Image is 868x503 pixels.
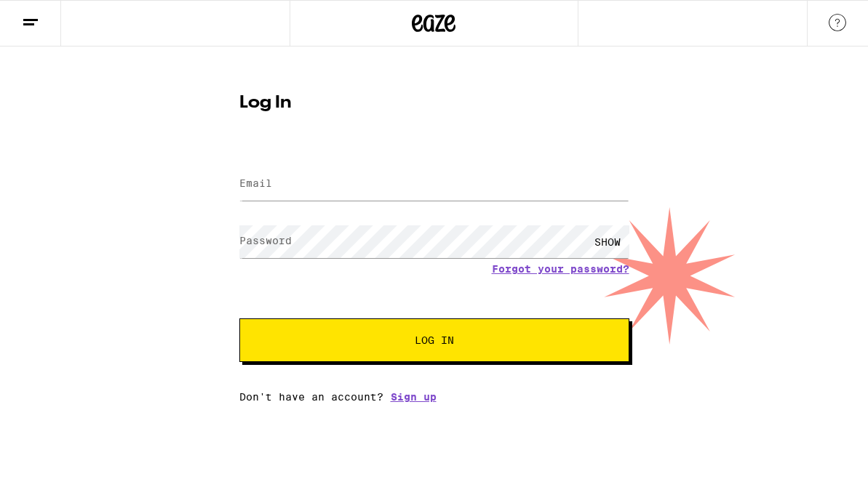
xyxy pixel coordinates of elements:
input: Email [239,168,629,201]
label: Password [239,235,292,246]
h1: Log In [239,94,629,112]
span: Log In [415,335,454,345]
div: Don't have an account? [239,391,629,403]
label: Email [239,177,272,189]
button: Log In [239,318,629,362]
a: Sign up [391,391,437,403]
a: Forgot your password? [492,263,629,275]
div: SHOW [586,225,629,258]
